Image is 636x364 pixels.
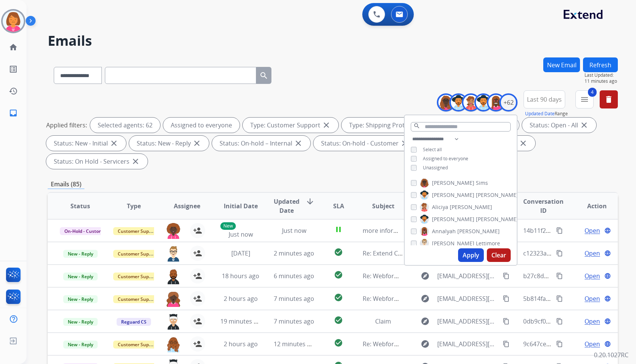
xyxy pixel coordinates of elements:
span: [PERSON_NAME] [476,191,518,199]
span: 4 [588,88,597,97]
mat-icon: explore [421,339,430,349]
span: SLA [333,201,344,211]
mat-icon: content_copy [503,273,510,279]
span: Initial Date [224,201,258,211]
mat-icon: close [294,139,303,148]
span: Reguard CS [117,318,151,326]
span: [EMAIL_ADDRESS][DOMAIN_NAME] [437,317,498,326]
p: New [220,222,236,230]
span: [PERSON_NAME] [432,240,474,247]
span: Open [585,294,600,303]
span: 5b814fa1-5331-4c96-8477-7cfde6f58463 [523,294,635,303]
span: Range [525,110,568,117]
span: Claim [375,317,391,325]
button: New Email [543,57,580,72]
span: Assigned to everyone [423,155,468,162]
mat-icon: check_circle [334,248,343,257]
mat-icon: arrow_downward [306,197,315,206]
mat-icon: person_add [193,294,202,303]
span: Aliciya [432,203,448,211]
img: agent-avatar [166,314,181,330]
span: Customer Support [113,227,162,235]
mat-icon: close [192,139,201,148]
span: Updated Date [274,197,299,215]
mat-icon: menu [580,95,589,104]
span: 2 hours ago [224,294,258,303]
span: Re: Extend Claim Update [363,249,433,257]
mat-icon: language [604,227,611,234]
span: Customer Support [113,295,162,303]
img: agent-avatar [166,291,181,307]
span: 7 minutes ago [274,294,314,303]
mat-icon: language [604,341,611,347]
mat-icon: close [109,139,118,148]
button: Apply [458,248,484,262]
span: [DATE] [231,249,250,257]
span: Sims [476,179,488,187]
img: agent-avatar [166,268,181,284]
mat-icon: pause [334,225,343,234]
span: 18 hours ago [222,272,259,280]
span: [EMAIL_ADDRESS][DOMAIN_NAME] [437,294,498,303]
p: Applied filters: [46,121,87,130]
span: Re: Webform from [EMAIL_ADDRESS][DOMAIN_NAME] on [DATE] [363,272,544,280]
mat-icon: content_copy [503,295,510,302]
mat-icon: close [519,139,528,148]
span: Just now [282,226,306,235]
span: Open [585,317,600,326]
span: Last Updated: [585,72,618,78]
span: New - Reply [63,341,98,349]
span: [EMAIL_ADDRESS][DOMAIN_NAME] [437,339,498,349]
h2: Emails [48,33,618,48]
mat-icon: person_add [193,271,202,280]
span: Open [585,271,600,280]
mat-icon: history [9,87,18,96]
span: New - Reply [63,295,98,303]
mat-icon: list_alt [9,65,18,74]
mat-icon: content_copy [556,295,563,302]
span: New - Reply [63,318,98,326]
span: 2 hours ago [224,340,258,348]
span: Unassigned [423,164,448,171]
mat-icon: check_circle [334,293,343,302]
mat-icon: close [322,121,331,130]
span: [PERSON_NAME] [432,215,474,223]
span: New - Reply [63,250,98,258]
mat-icon: check_circle [334,316,343,325]
span: Open [585,339,600,349]
mat-icon: person_add [193,249,202,258]
span: Open [585,249,600,258]
img: avatar [3,11,24,32]
span: [PERSON_NAME] [432,179,474,187]
span: 19 minutes ago [220,317,264,325]
div: Status: New - Reply [129,136,209,151]
span: Customer Support [113,341,162,349]
mat-icon: search [259,71,268,80]
img: agent-avatar [166,223,181,239]
mat-icon: inbox [9,108,18,118]
mat-icon: language [604,318,611,325]
span: Select all [423,146,442,153]
span: Lettimore [476,240,500,247]
mat-icon: content_copy [556,273,563,279]
mat-icon: content_copy [556,318,563,325]
mat-icon: person_add [193,226,202,235]
button: Last 90 days [524,90,565,108]
div: Status: On-hold – Internal [212,136,310,151]
span: On-Hold - Customer [60,227,112,235]
div: Status: New - Initial [46,136,126,151]
p: 0.20.1027RC [594,350,628,359]
mat-icon: content_copy [556,250,563,257]
mat-icon: explore [421,271,430,280]
span: Assignee [174,201,200,211]
span: 2 minutes ago [274,249,314,257]
div: Assigned to everyone [163,118,240,133]
span: Re: Webform from [EMAIL_ADDRESS][DOMAIN_NAME] on [DATE] [363,294,544,303]
span: [EMAIL_ADDRESS][DOMAIN_NAME] [437,271,498,280]
mat-icon: home [9,43,18,52]
button: Clear [487,248,511,262]
div: Status: On-hold - Customer [313,136,417,151]
span: Conversation ID [523,197,564,215]
span: New - Reply [63,273,98,280]
mat-icon: delete [604,95,613,104]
